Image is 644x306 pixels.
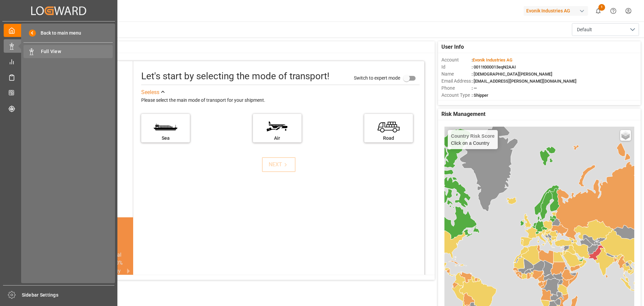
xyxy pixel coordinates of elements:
[606,3,621,18] button: Help Center
[472,93,488,98] span: : Shipper
[124,251,133,291] button: next slide / item
[472,72,552,77] span: : [DEMOGRAPHIC_DATA][PERSON_NAME]
[441,43,464,51] span: User Info
[269,161,289,169] div: NEXT
[4,71,114,84] a: Schedules
[23,45,113,58] a: Full View
[441,110,485,118] span: Risk Management
[451,133,495,139] h4: Country Risk Score
[572,23,639,36] button: open menu
[368,135,410,142] div: Road
[4,55,114,68] a: My Reports
[441,71,472,78] span: Name
[472,64,516,70] span: : 0011t000013eqN2AAI
[472,57,513,62] span: :
[598,4,605,11] span: 1
[441,56,472,63] span: Account
[4,86,114,99] a: CO2e Calculator
[41,48,113,55] span: Full View
[441,92,472,99] span: Account Type
[262,157,296,172] button: NEXT
[577,26,592,33] span: Default
[141,69,329,83] div: Let's start by selecting the mode of transport!
[141,88,159,96] div: See less
[4,24,114,37] a: My Cockpit
[141,96,420,104] div: Please select the main mode of transport for your shipment.
[620,130,631,141] a: Layers
[441,78,472,85] span: Email Address
[472,86,477,91] span: : —
[145,135,186,142] div: Sea
[472,79,577,84] span: : [EMAIL_ADDRESS][PERSON_NAME][DOMAIN_NAME]
[22,292,115,299] span: Sidebar Settings
[524,4,591,17] button: Evonik Industries AG
[473,57,513,62] span: Evonik Industries AG
[524,6,588,16] div: Evonik Industries AG
[4,102,114,115] a: Tracking
[441,63,472,71] span: Id
[354,75,400,80] span: Switch to expert mode
[441,85,472,92] span: Phone
[256,135,298,142] div: Air
[591,3,606,18] button: show 1 new notifications
[451,133,495,146] div: Click on a Country
[36,30,81,37] span: Back to main menu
